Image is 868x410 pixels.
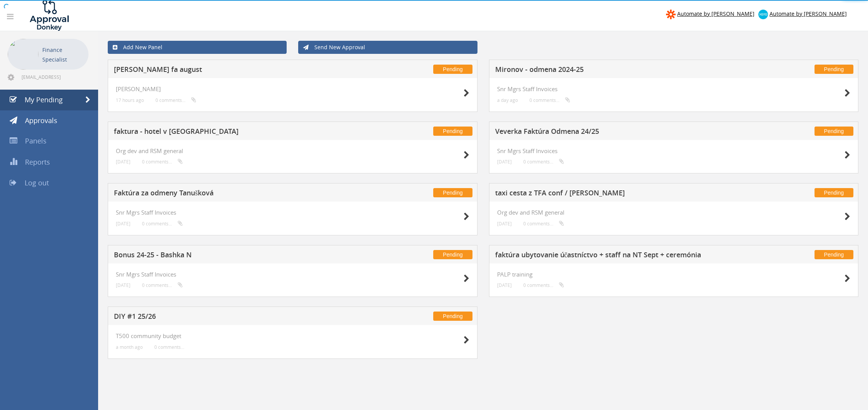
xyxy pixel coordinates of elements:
small: a day ago [497,97,518,103]
small: [DATE] [116,221,130,227]
small: 0 comments... [523,159,564,165]
small: [DATE] [116,159,130,165]
small: 0 comments... [142,221,183,227]
small: 0 comments... [142,282,183,288]
h5: taxi cesta z TFA conf / [PERSON_NAME] [495,189,745,199]
h4: Snr Mgrs Staff Invoices [497,148,851,154]
h5: faktúra ubytovanie účastníctvo + staff na NT Sept + ceremónia [495,251,745,261]
h4: Snr Mgrs Staff Invoices [116,271,469,278]
h5: Veverka Faktúra Odmena 24/25 [495,128,745,137]
span: My Pending [25,95,63,104]
small: 0 comments... [523,221,564,227]
h4: T500 community budget [116,333,469,339]
h5: Bonus 24-25 - Bashka N [114,251,364,261]
h4: Snr Mgrs Staff Invoices [116,209,469,216]
a: Send New Approval [298,41,477,54]
span: Reports [25,157,50,167]
h4: Org dev and RSM general [497,209,851,216]
span: Pending [815,250,853,259]
span: Pending [815,188,853,197]
small: [DATE] [497,282,512,288]
small: 0 comments... [142,159,183,165]
span: Panels [25,136,47,145]
span: Pending [433,312,472,321]
h5: Mironov - odmena 2024-25 [495,66,745,75]
span: [EMAIL_ADDRESS][DOMAIN_NAME] [22,74,87,80]
span: Pending [433,127,472,136]
span: Pending [433,65,472,74]
span: Pending [433,250,472,259]
h4: Org dev and RSM general [116,148,469,154]
h4: Snr Mgrs Staff Invoices [497,86,851,92]
small: [DATE] [116,282,130,288]
img: xero-logo.png [758,10,768,19]
small: a month ago [116,344,143,350]
span: Pending [815,127,853,136]
span: Pending [433,188,472,197]
a: Add New Panel [108,41,287,54]
small: 0 comments... [154,344,184,350]
span: Pending [815,65,853,74]
h5: faktura - hotel v [GEOGRAPHIC_DATA] [114,128,364,137]
h4: [PERSON_NAME] [116,86,469,92]
small: 0 comments... [155,97,196,103]
h5: DIY #1 25/26 [114,313,364,322]
h5: [PERSON_NAME] fa august [114,66,364,75]
span: Log out [25,178,49,187]
p: Finance Specialist [42,45,85,64]
span: Automate by [PERSON_NAME] [770,10,847,17]
span: Approvals [25,116,57,125]
small: 0 comments... [523,282,564,288]
span: Automate by [PERSON_NAME] [677,10,754,17]
h5: Faktúra za odmeny Tanušková [114,189,364,199]
small: 0 comments... [529,97,570,103]
img: zapier-logomark.png [666,10,676,19]
small: 17 hours ago [116,97,144,103]
small: [DATE] [497,159,512,165]
h4: PALP training [497,271,851,278]
small: [DATE] [497,221,512,227]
